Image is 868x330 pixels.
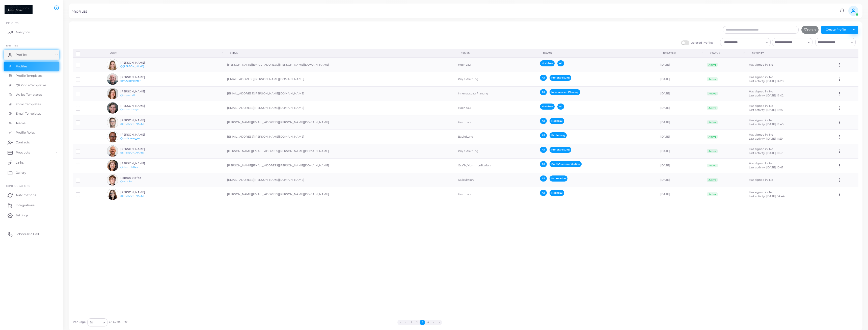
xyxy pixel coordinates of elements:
a: @p.mitteregger [120,137,140,140]
img: avatar [107,88,118,99]
td: [DATE] [658,187,704,201]
input: Search for option [722,39,764,45]
div: Search for option [772,38,812,46]
span: Products [16,150,30,155]
td: [DATE] [658,115,704,130]
th: Row-selection [73,49,104,57]
td: [PERSON_NAME][EMAIL_ADDRESS][PERSON_NAME][DOMAIN_NAME] [224,158,455,173]
h6: [PERSON_NAME] [120,162,157,165]
span: Profiles [16,64,27,69]
span: All [540,132,547,138]
span: Active [707,192,718,196]
div: Search for option [87,318,107,326]
button: Go to page 1 [409,320,414,325]
span: Profile Templates [16,73,42,78]
a: @r.hart_hilber [120,166,138,168]
h6: [PERSON_NAME] [120,119,157,122]
button: Go to next page [431,320,437,325]
td: Innenausbau Planung [455,86,537,101]
span: Active [707,149,718,153]
td: Bauleitung [455,130,537,144]
h6: [PERSON_NAME] [120,104,157,108]
a: Email Templates [4,109,59,118]
ul: Pagination [127,320,712,325]
span: Projektleitung [550,147,571,153]
a: Form Templates [4,99,59,109]
span: All [540,175,547,181]
span: Active [707,178,718,182]
input: Search for option [93,320,101,325]
button: Create Profile [821,26,850,34]
span: Last activity: [DATE] 15:59 [749,108,783,112]
span: Form Templates [16,102,41,107]
td: [EMAIL_ADDRESS][PERSON_NAME][DOMAIN_NAME] [224,130,455,144]
span: 20 to 30 of 32 [109,320,127,324]
img: avatar [107,145,118,157]
span: Configurations [6,184,30,187]
h6: [PERSON_NAME] [120,90,157,93]
td: [DATE] [658,144,704,158]
a: @m.rupprechter [120,79,141,82]
span: Schedule a Call [16,232,39,236]
td: [DATE] [658,101,704,115]
span: Active [707,135,718,139]
td: [DATE] [658,173,704,187]
div: Teams [543,51,652,55]
span: All [540,118,547,124]
span: Links [16,160,24,165]
span: Grafik/Kommunikation [550,161,582,167]
button: Go to last page [437,320,442,325]
span: Last activity: [DATE] 10:47 [749,166,783,169]
span: Email Templates [16,111,41,116]
span: All [540,89,547,95]
a: @[PERSON_NAME] [120,65,144,68]
a: Gallery [4,168,59,178]
span: Wallet Templates [16,92,42,97]
td: [DATE] [658,72,704,86]
div: Email [230,51,450,55]
a: Analytics [4,27,59,37]
span: Has signed in: No [749,75,773,79]
span: Has signed in: No [749,118,773,122]
span: Gallery [16,170,26,175]
span: Has signed in: No [749,162,773,165]
div: Created [663,51,701,55]
a: @[PERSON_NAME] [120,122,144,125]
span: Innenausbau Planung [550,89,580,95]
label: Per Page [73,320,86,324]
span: Active [707,120,718,124]
div: Status [710,51,742,55]
span: All [557,60,564,66]
a: @[PERSON_NAME] [120,194,144,197]
a: @m.werlberger [120,108,140,111]
button: Filters [801,26,819,34]
td: [PERSON_NAME][EMAIL_ADDRESS][PERSON_NAME][DOMAIN_NAME] [224,144,455,158]
span: Projektleitung [550,75,571,81]
td: [DATE] [658,158,704,173]
img: avatar [107,160,118,171]
span: Hochbau [540,104,555,109]
a: Profile Roles [4,128,59,137]
img: avatar [107,102,118,114]
button: Go to first page [397,320,403,325]
span: All [557,104,564,109]
a: Products [4,147,59,158]
a: @r.stefitz [120,180,132,183]
td: Hochbau [455,115,537,130]
label: Deleted Profiles [681,40,713,45]
h6: [PERSON_NAME] [120,147,157,151]
td: Hochbau [455,187,537,201]
td: Grafik/Kommunikation [455,158,537,173]
span: Has signed in: No [749,178,773,182]
span: Integrations [16,203,35,208]
td: [PERSON_NAME][EMAIL_ADDRESS][PERSON_NAME][DOMAIN_NAME] [224,187,455,201]
a: Schedule a Call [4,229,59,239]
span: ENTITIES [6,44,18,47]
span: All [540,75,547,81]
td: [EMAIL_ADDRESS][PERSON_NAME][DOMAIN_NAME] [224,101,455,115]
div: Search for option [720,38,771,46]
a: Wallet Templates [4,90,59,99]
span: Last activity: [DATE] 15:40 [749,122,783,126]
span: Last activity: [DATE] 11:57 [749,151,782,155]
span: Profiles [16,53,27,57]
